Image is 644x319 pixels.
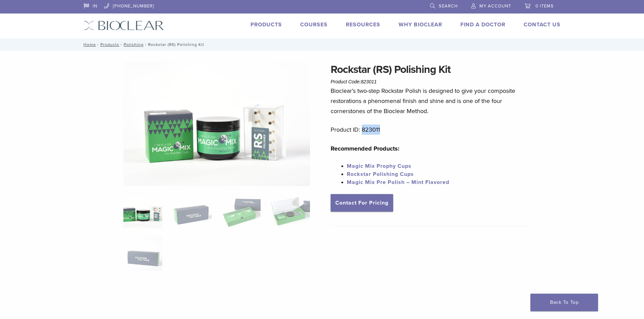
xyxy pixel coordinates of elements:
[524,21,560,28] a: Contact Us
[331,194,393,212] a: Contact For Pricing
[123,237,162,271] img: Rockstar (RS) Polishing Kit - Image 5
[331,125,529,135] p: Product ID: 823011
[79,38,566,51] nav: Rockstar (RS) Polishing Kit
[300,21,328,28] a: Courses
[439,3,458,9] span: Search
[347,179,449,186] a: Magic Mix Pre Polish – Mint Flavored
[530,294,598,311] a: Back To Top
[81,42,96,47] a: Home
[346,21,380,28] a: Resources
[123,61,310,186] img: DSC_6582 copy
[119,43,124,46] span: /
[399,21,442,28] a: Why Bioclear
[479,3,511,9] span: My Account
[535,3,554,9] span: 0 items
[84,21,164,30] img: Bioclear
[331,86,529,116] p: Bioclear’s two-step Rockstar Polish is designed to give your composite restorations a phenomenal ...
[172,194,211,228] img: Rockstar (RS) Polishing Kit - Image 2
[347,171,414,178] a: Rockstar Polishing Cups
[222,194,261,228] img: Rockstar (RS) Polishing Kit - Image 3
[123,194,162,228] img: DSC_6582-copy-324x324.jpg
[361,79,377,84] span: 823011
[100,42,119,47] a: Products
[271,194,310,228] img: Rockstar (RS) Polishing Kit - Image 4
[460,21,505,28] a: Find A Doctor
[124,42,144,47] a: Polishing
[251,21,282,28] a: Products
[331,79,377,84] span: Product Code:
[347,163,411,169] a: Magic Mix Prophy Cups
[331,145,400,152] strong: Recommended Products:
[96,43,100,46] span: /
[331,61,529,78] h1: Rockstar (RS) Polishing Kit
[144,43,148,46] span: /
